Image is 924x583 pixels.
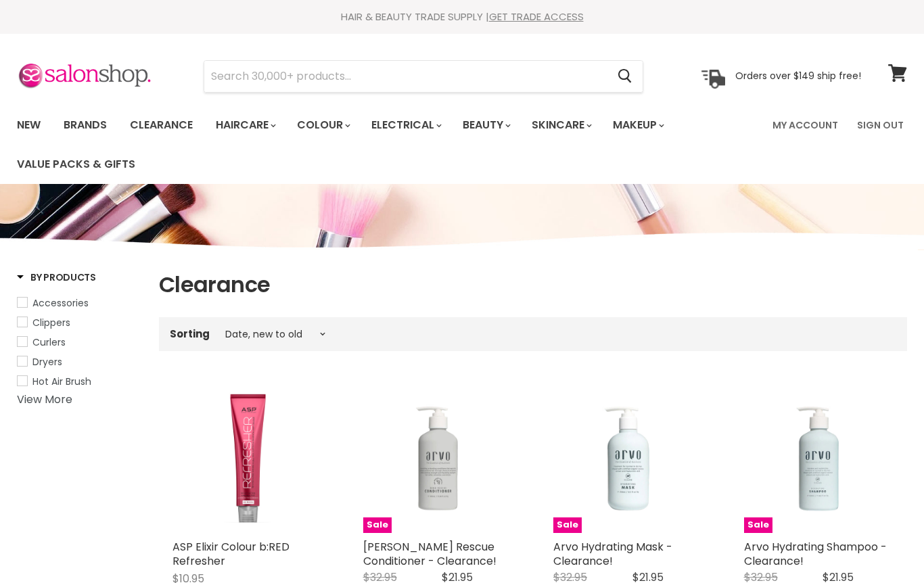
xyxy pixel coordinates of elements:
h3: By Products [17,271,96,284]
span: Accessories [32,296,89,310]
a: View More [17,392,72,407]
span: Sale [553,517,582,533]
img: Arvo Hydrating Mask - Clearance! [553,383,703,534]
button: Search [607,61,643,92]
a: Arvo Hydrating Shampoo - Clearance! Sale [744,383,894,534]
img: ASP Elixir Colour b:RED Refresher [172,383,323,534]
span: Clippers [32,316,70,329]
input: Search [204,61,607,92]
a: Dryers [17,354,142,369]
span: Hot Air Brush [32,375,91,388]
img: Arvo Bond Rescue Conditioner - Clearance! [363,383,513,534]
a: Curlers [17,335,142,350]
a: ASP Elixir Colour b:RED Refresher [172,539,290,569]
a: Arvo Hydrating Mask - Clearance! Sale [553,383,703,534]
a: Arvo Hydrating Mask - Clearance! [553,539,672,569]
a: Clearance [120,111,203,139]
ul: Main menu [7,106,764,184]
span: Dryers [32,355,62,369]
a: My Account [764,111,846,139]
a: Makeup [603,111,672,139]
span: Curlers [32,335,66,349]
span: Sale [744,517,772,533]
a: Arvo Bond Rescue Conditioner - Clearance! Sale [363,383,513,534]
a: New [7,111,51,139]
span: Sale [363,517,392,533]
a: Accessories [17,296,142,310]
p: Orders over $149 ship free! [735,70,861,82]
label: Sorting [170,328,210,340]
a: Value Packs & Gifts [7,150,145,179]
a: Skincare [522,111,600,139]
a: Haircare [206,111,284,139]
a: Brands [53,111,117,139]
a: Beauty [453,111,519,139]
a: [PERSON_NAME] Rescue Conditioner - Clearance! [363,539,496,569]
a: Hot Air Brush [17,374,142,389]
h1: Clearance [159,271,907,299]
img: Arvo Hydrating Shampoo - Clearance! [744,383,894,534]
a: Clippers [17,315,142,330]
form: Product [204,60,643,93]
a: Colour [287,111,359,139]
a: Arvo Hydrating Shampoo - Clearance! [744,539,887,569]
a: Sign Out [849,111,912,139]
a: Electrical [361,111,450,139]
a: GET TRADE ACCESS [489,9,584,24]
